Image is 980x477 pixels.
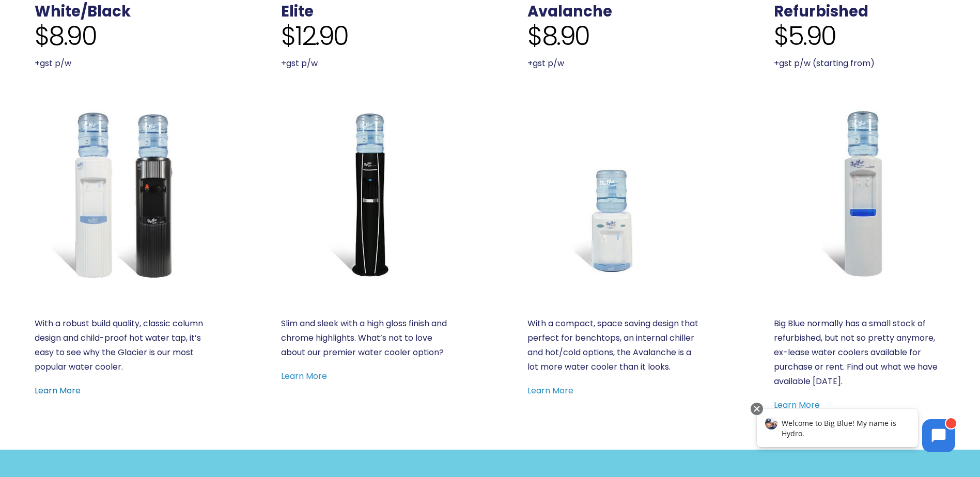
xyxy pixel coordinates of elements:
[281,370,327,382] a: Learn More
[35,1,131,22] a: White/Black
[35,108,206,279] a: Glacier White or Black
[774,56,945,71] p: +gst p/w (starting from)
[527,385,573,396] a: Learn More
[527,21,589,52] span: $8.90
[746,401,966,463] iframe: Chatbot
[281,1,314,22] a: Elite
[774,1,868,22] a: Refurbished
[35,21,97,52] span: $8.90
[774,399,820,411] a: Learn More
[281,316,453,360] p: Slim and sleek with a high gloss finish and chrome highlights. What’s not to love about our premi...
[527,56,699,71] p: +gst p/w
[35,385,81,396] a: Learn More
[281,21,348,52] span: $12.90
[281,108,453,279] a: Everest Elite
[774,316,945,389] p: Big Blue normally has a small stock of refurbished, but not so pretty anymore, ex-lease water coo...
[35,56,206,71] p: +gst p/w
[527,316,699,374] p: With a compact, space saving design that perfect for benchtops, an internal chiller and hot/cold ...
[527,1,612,22] a: Avalanche
[774,108,945,279] a: Refurbished
[774,21,836,52] span: $5.90
[281,56,453,71] p: +gst p/w
[35,316,206,374] p: With a robust build quality, classic column design and child-proof hot water tap, it’s easy to se...
[527,108,699,279] a: Benchtop Avalanche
